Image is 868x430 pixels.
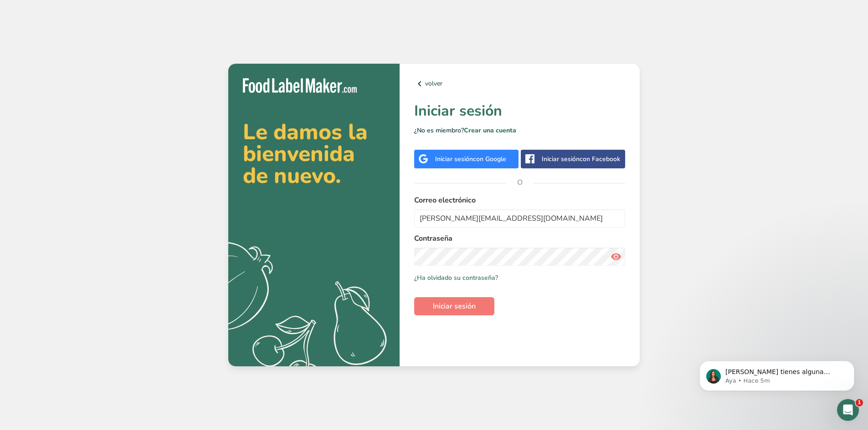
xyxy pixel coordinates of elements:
label: Correo electrónico [414,195,625,206]
img: Food Label Maker [243,78,357,93]
button: Iniciar sesión [414,297,494,315]
span: Iniciar sesión [433,301,476,312]
label: Contraseña [414,233,625,244]
span: O [506,169,534,196]
p: ¿No es miembro? [414,126,625,135]
div: Iniciar sesión [435,154,506,164]
input: Introduzca su correo electrónico [414,209,625,228]
iframe: Intercom live chat [837,399,859,421]
h2: Le damos la bienvenida de nuevo. [243,121,385,187]
div: Iniciar sesión [542,154,620,164]
span: con Google [473,155,506,163]
a: ¿Ha olvidado su contraseña? [414,273,498,283]
h1: Iniciar sesión [414,100,625,122]
a: volver [414,78,625,89]
span: 1 [856,399,863,406]
span: con Facebook [580,155,620,163]
iframe: Intercom notifications mensaje [686,342,868,405]
a: Crear una cuenta [464,126,516,135]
